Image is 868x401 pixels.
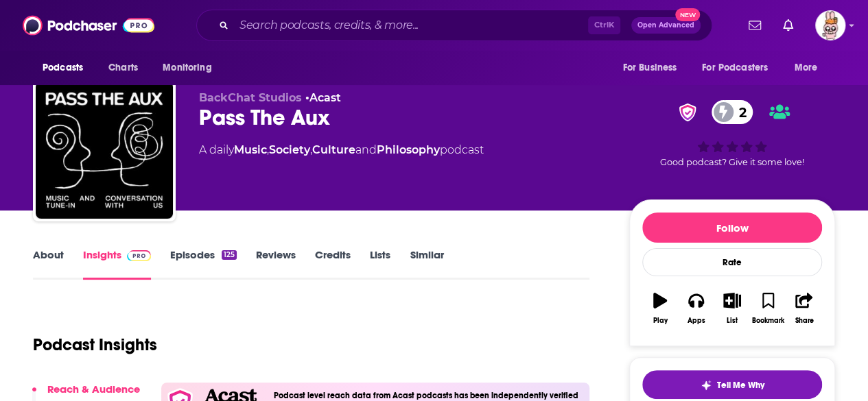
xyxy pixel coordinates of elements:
[743,14,766,37] a: Show notifications dropdown
[786,284,822,333] button: Share
[355,143,377,156] span: and
[629,91,835,176] div: verified Badge2Good podcast? Give it some love!
[47,382,140,396] p: Reach & Audience
[33,248,64,280] a: About
[234,143,267,156] a: Music
[312,143,355,156] a: Culture
[222,250,237,260] div: 125
[642,248,822,276] div: Rate
[678,284,714,333] button: Apps
[815,10,845,40] img: User Profile
[642,284,678,333] button: Play
[688,317,705,325] div: Apps
[717,380,764,391] span: Tell Me Why
[163,58,211,77] span: Monitoring
[653,317,668,325] div: Play
[714,284,750,333] button: List
[234,14,588,36] input: Search podcasts, credits, & more...
[702,58,768,77] span: For Podcasters
[309,91,341,104] a: Acast
[99,55,146,81] a: Charts
[199,142,484,158] div: A daily podcast
[256,248,296,280] a: Reviews
[267,143,269,156] span: ,
[370,248,390,280] a: Lists
[701,380,712,391] img: tell me why sparkle
[33,55,101,81] button: open menu
[377,143,440,156] a: Philosophy
[750,284,786,333] button: Bookmark
[613,55,694,81] button: open menu
[622,58,677,77] span: For Business
[83,248,151,280] a: InsightsPodchaser Pro
[310,143,312,156] span: ,
[588,16,620,34] span: Ctrl K
[795,58,818,77] span: More
[305,91,341,104] span: •
[660,157,804,167] span: Good podcast? Give it some love!
[777,14,799,37] a: Show notifications dropdown
[815,10,845,40] button: Show profile menu
[642,212,822,243] button: Follow
[795,317,813,325] div: Share
[725,100,753,124] span: 2
[785,55,835,81] button: open menu
[196,10,712,41] div: Search podcasts, credits, & more...
[637,22,694,29] span: Open Advanced
[675,104,701,121] img: verified Badge
[675,8,700,21] span: New
[752,317,784,325] div: Bookmark
[153,55,229,81] button: open menu
[631,17,701,34] button: Open AdvancedNew
[642,370,822,399] button: tell me why sparkleTell Me Why
[170,248,237,280] a: Episodes125
[43,58,83,77] span: Podcasts
[712,100,753,124] a: 2
[108,58,138,77] span: Charts
[36,82,173,219] img: Pass The Aux
[410,248,443,280] a: Similar
[315,248,351,280] a: Credits
[23,12,154,38] img: Podchaser - Follow, Share and Rate Podcasts
[199,91,302,104] span: BackChat Studios
[693,55,788,81] button: open menu
[269,143,310,156] a: Society
[815,10,845,40] span: Logged in as Nouel
[727,317,738,325] div: List
[127,250,151,261] img: Podchaser Pro
[33,335,157,355] h1: Podcast Insights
